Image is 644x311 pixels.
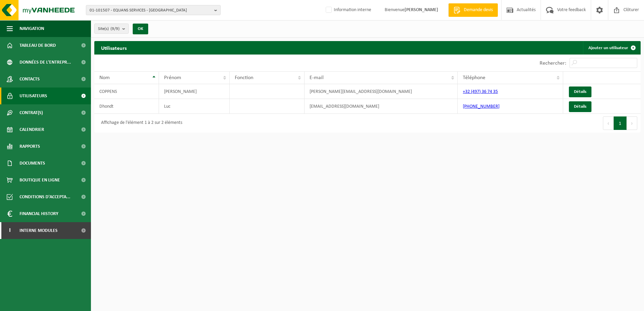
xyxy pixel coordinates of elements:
[98,24,120,34] span: Site(s)
[20,104,43,121] span: Contrat(s)
[20,71,40,88] span: Contacts
[20,37,56,54] span: Tableau de bord
[159,99,230,114] td: Luc
[540,61,566,66] label: Rechercher:
[20,20,44,37] span: Navigation
[405,7,438,12] strong: [PERSON_NAME]
[20,121,44,138] span: Calendrier
[463,104,500,109] a: [PHONE_NUMBER]
[94,99,159,114] td: Dhondt
[20,188,70,205] span: Conditions d'accepta...
[159,84,230,99] td: [PERSON_NAME]
[324,5,371,15] label: Information interne
[94,24,129,34] button: Site(s)(9/9)
[20,88,47,104] span: Utilisateurs
[448,3,498,17] a: Demande devis
[94,84,159,99] td: COPPENS
[304,84,458,99] td: [PERSON_NAME][EMAIL_ADDRESS][DOMAIN_NAME]
[462,7,494,13] span: Demande devis
[20,138,40,155] span: Rapports
[463,89,498,94] a: +32 (497) 36 74 35
[20,54,71,71] span: Données de l'entrepr...
[614,116,627,130] button: 1
[98,117,182,129] div: Affichage de l'élément 1 à 2 sur 2 éléments
[304,99,458,114] td: [EMAIL_ADDRESS][DOMAIN_NAME]
[7,222,13,239] span: I
[583,41,640,55] a: Ajouter un utilisateur
[110,27,120,31] count: (9/9)
[20,222,58,239] span: Interne modules
[90,5,212,15] span: 01-101507 - EQUANS SERVICES - [GEOGRAPHIC_DATA]
[20,155,45,172] span: Documents
[133,24,148,34] button: OK
[310,75,324,80] span: E-mail
[94,41,133,54] h2: Utilisateurs
[627,116,637,130] button: Next
[235,75,253,80] span: Fonction
[569,87,591,97] a: Détails
[603,116,614,130] button: Previous
[569,101,591,112] a: Détails
[20,205,58,222] span: Financial History
[20,172,60,188] span: Boutique en ligne
[463,75,485,80] span: Téléphone
[99,75,110,80] span: Nom
[86,5,221,15] button: 01-101507 - EQUANS SERVICES - [GEOGRAPHIC_DATA]
[164,75,181,80] span: Prénom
